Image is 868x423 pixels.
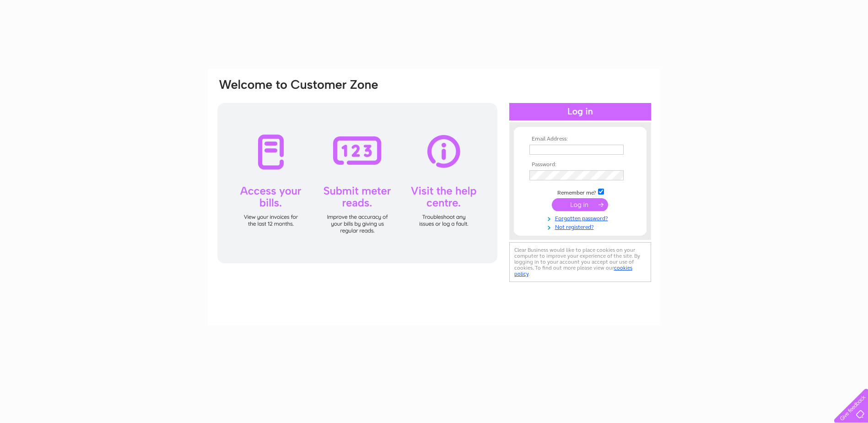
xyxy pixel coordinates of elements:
[527,187,633,196] td: Remember me?
[514,265,632,277] a: cookies policy
[552,198,608,211] input: Submit
[529,213,633,222] a: Forgotten password?
[509,242,651,282] div: Clear Business would like to place cookies on your computer to improve your experience of the sit...
[529,222,633,231] a: Not registered?
[527,162,633,168] th: Password:
[527,136,633,142] th: Email Address:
